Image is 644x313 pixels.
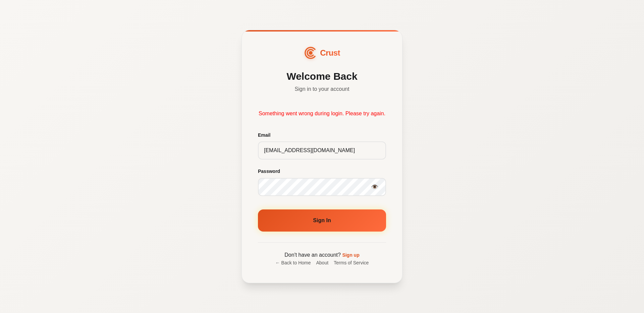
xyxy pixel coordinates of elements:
[316,259,328,266] a: About
[258,168,386,175] label: Password
[304,46,318,60] img: CrustAI
[258,209,386,232] button: Sign In
[258,70,386,82] h2: Welcome Back
[258,141,386,160] input: your@email.com
[258,131,386,139] label: Email
[275,259,311,266] a: ← Back to Home
[258,109,386,118] div: Something went wrong during login. Please try again.
[342,252,359,258] a: Sign up
[320,47,340,59] span: Crust
[369,181,381,193] button: Show password
[334,259,369,266] a: Terms of Service
[258,251,386,259] p: Don't have an account?
[258,85,386,93] p: Sign in to your account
